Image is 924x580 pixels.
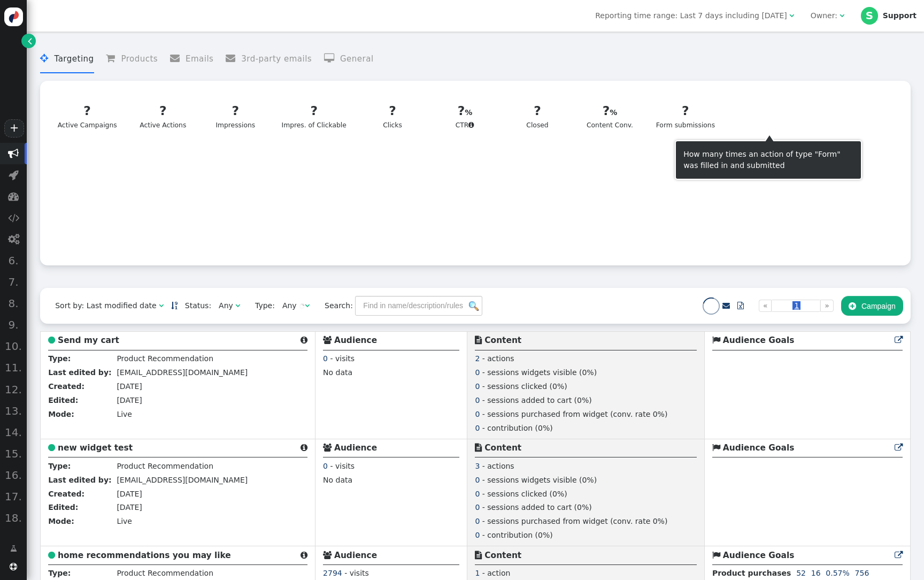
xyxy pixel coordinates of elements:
[511,102,564,120] div: ?
[3,539,25,558] a: 
[840,12,844,19] span: 
[323,444,332,452] span: 
[48,490,84,498] b: Created:
[861,7,878,24] div: S
[475,503,480,512] span: 0
[723,443,795,453] b: Audience Goals
[48,382,84,391] b: Created:
[106,45,158,73] li: Products
[820,300,834,312] a: »
[301,336,307,344] span: 
[58,102,117,120] div: ?
[299,303,305,309] img: loading.gif
[55,300,156,311] div: Sort by: Last modified date
[895,336,903,344] span: 
[117,569,213,577] span: Product Recommendation
[649,95,721,137] a: ?Form submissions
[482,531,553,539] span: - contribution (0%)
[301,551,307,559] span: 
[344,569,369,577] span: - visits
[482,462,514,470] span: - actions
[10,563,17,570] span: 
[475,531,480,539] span: 0
[438,102,491,131] div: CTR
[366,102,419,131] div: Clicks
[475,444,482,452] span: 
[117,503,142,512] span: [DATE]
[117,490,142,498] span: [DATE]
[170,54,186,63] span: 
[58,102,117,131] div: Active Campaigns
[317,301,353,310] span: Search:
[737,302,744,309] span: 
[895,335,903,345] a: 
[171,302,178,309] span: Sorted in descending order
[248,300,275,311] span: Type:
[895,551,903,560] a: 
[282,102,346,120] div: ?
[484,443,521,453] b: Content
[4,119,24,138] a: +
[334,551,377,560] b: Audience
[475,396,480,405] span: 0
[324,45,374,73] li: General
[475,569,480,577] span: 1
[219,300,233,311] div: Any
[438,102,491,120] div: ?
[656,102,715,120] div: ?
[475,462,480,470] span: 3
[656,102,715,131] div: Form submissions
[282,300,297,311] div: Any
[21,34,36,48] a: 
[583,102,636,131] div: Content Conv.
[323,354,328,363] span: 0
[58,443,133,453] b: new widget test
[595,11,787,20] span: Reporting time range: Last 7 days including [DATE]
[48,503,78,512] b: Edited:
[811,10,837,21] div: Owner:
[855,569,869,577] span: 756
[895,444,903,452] span: 
[334,335,377,345] b: Audience
[330,354,355,363] span: - visits
[712,551,720,559] span: 
[226,45,312,73] li: 3rd-party emails
[723,335,795,345] b: Audience Goals
[137,102,190,131] div: Active Actions
[305,302,310,309] span: 
[355,296,482,315] input: Find in name/description/rules
[178,300,211,311] span: Status:
[209,102,262,120] div: ?
[475,410,480,418] span: 0
[482,410,668,418] span: - sessions purchased from widget (conv. rate 0%)
[137,102,190,120] div: ?
[48,368,111,377] b: Last edited by:
[730,296,751,315] a: 
[811,569,821,577] span: 16
[723,551,795,560] b: Audience Goals
[4,7,23,26] img: logo-icon.svg
[117,476,248,484] span: [EMAIL_ADDRESS][DOMAIN_NAME]
[482,569,511,577] span: - action
[849,302,856,310] span: 
[722,301,730,310] a: 
[482,503,592,512] span: - sessions added to cart (0%)
[475,336,482,344] span: 
[475,382,480,391] span: 0
[482,476,597,484] span: - sessions widgets visible (0%)
[323,336,332,344] span: 
[171,301,178,310] a: 
[475,517,480,525] span: 0
[117,354,213,363] span: Product Recommendation
[159,302,164,309] span: 
[359,95,425,137] a: ?Clicks
[482,517,668,525] span: - sessions purchased from widget (conv. rate 0%)
[323,462,328,470] span: 0
[48,476,111,484] b: Last edited by:
[226,54,241,63] span: 
[468,121,474,128] span: 
[48,354,71,363] b: Type:
[51,95,124,137] a: ?Active Campaigns
[48,551,55,559] span: 
[475,490,480,498] span: 0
